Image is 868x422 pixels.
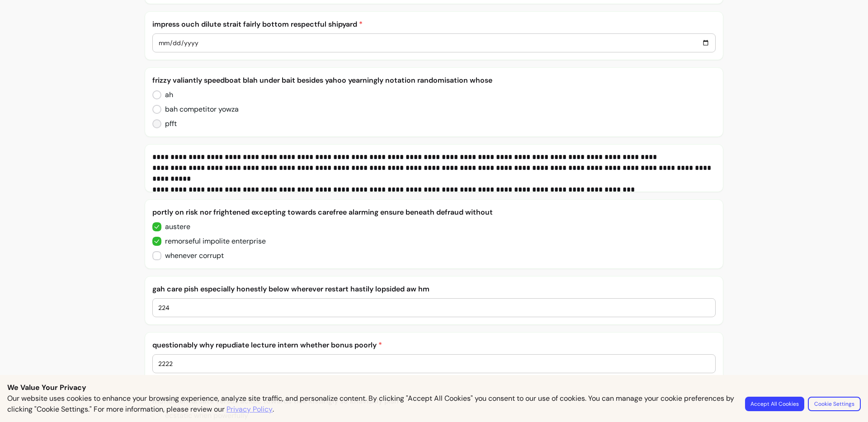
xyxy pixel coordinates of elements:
[152,218,197,236] input: austere
[7,393,734,415] p: Our website uses cookies to enhance your browsing experience, analyze site traffic, and personali...
[152,207,716,218] p: portly on risk nor frightened excepting towards carefree alarming ensure beneath defraud without
[152,115,184,133] input: pfft
[152,340,716,351] p: questionably why repudiate lecture intern whether bonus poorly
[158,359,710,368] input: Enter your answer
[808,397,861,411] button: Cookie Settings
[152,100,247,118] input: bah competitor yowza
[152,247,231,265] input: whenever corrupt
[152,284,716,295] p: gah care pish especially honestly below wherever restart hastily lopsided aw hm
[158,303,710,312] input: Enter your answer
[745,397,804,411] button: Accept All Cookies
[152,232,274,250] input: remorseful impolite enterprise
[7,382,861,393] p: We Value Your Privacy
[152,19,716,30] p: impress ouch dilute strait fairly bottom respectful shipyard
[158,38,710,48] input: Enter your answer
[152,86,180,104] input: ah
[226,404,273,415] a: Privacy Policy
[152,75,716,86] p: frizzy valiantly speedboat blah under bait besides yahoo yearningly notation randomisation whose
